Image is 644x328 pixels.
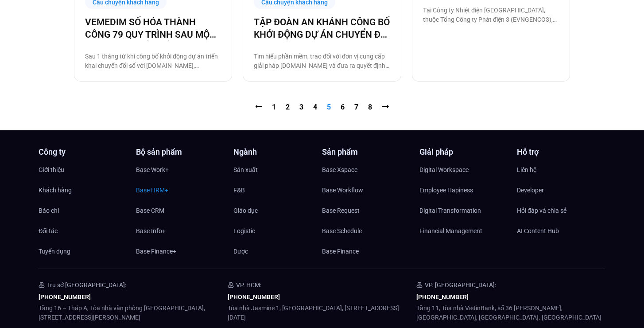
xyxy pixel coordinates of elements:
a: Logistic [233,224,322,238]
a: Base Finance+ [136,245,225,258]
span: Base Work+ [136,163,169,176]
h4: Giải pháp [419,148,508,156]
span: 5 [327,103,331,111]
span: VP. [GEOGRAPHIC_DATA]: [425,281,496,289]
span: Base Finance [322,245,359,258]
a: 4 [313,103,317,111]
p: Sau 1 tháng từ khi công bố khởi động dự án triển khai chuyển đổi số với [DOMAIN_NAME], Vemedim Co... [85,52,221,70]
a: Liên hệ [517,163,605,176]
a: Sản xuất [233,163,322,176]
span: Digital Workspace [419,163,469,176]
span: AI Content Hub [517,224,559,238]
a: Báo chí [39,204,127,217]
span: Hỏi đáp và chia sẻ [517,204,566,217]
span: Sản xuất [233,163,258,176]
a: Base CRM [136,204,225,217]
span: Developer [517,184,544,197]
a: 1 [272,103,276,111]
span: Giới thiệu [39,163,64,176]
span: Khách hàng [39,184,72,197]
a: Khách hàng [39,184,127,197]
p: Tìm hiểu phần mềm, trao đổi với đơn vị cung cấp giải pháp [DOMAIN_NAME] và đưa ra quyết định khởi... [254,52,390,70]
span: Trụ sở [GEOGRAPHIC_DATA]: [47,281,126,289]
a: 2 [286,103,290,111]
a: Base Work+ [136,163,225,176]
a: [PHONE_NUMBER] [416,293,469,301]
span: Giáo dục [233,204,258,217]
span: Base Workflow [322,184,363,197]
h4: Bộ sản phẩm [136,148,225,156]
a: Base Xspace [322,163,411,176]
a: AI Content Hub [517,224,605,238]
a: [PHONE_NUMBER] [39,293,91,301]
span: Liên hệ [517,163,536,176]
span: Đối tác [39,224,58,238]
span: Digital Transformation [419,204,481,217]
span: Base CRM [136,204,164,217]
a: Giáo dục [233,204,322,217]
a: Tuyển dụng [39,245,127,258]
p: Tầng 11, Tòa nhà VietinBank, số 36 [PERSON_NAME], [GEOGRAPHIC_DATA], [GEOGRAPHIC_DATA]. [GEOGRAPH... [416,304,605,322]
span: Base HRM+ [136,184,168,197]
a: Hỏi đáp và chia sẻ [517,204,605,217]
a: Dược [233,245,322,258]
span: Employee Hapiness [419,184,473,197]
h4: Sản phẩm [322,148,411,156]
a: Base Request [322,204,411,217]
h4: Ngành [233,148,322,156]
span: Báo chí [39,204,59,217]
a: 8 [368,103,372,111]
a: 7 [354,103,358,111]
p: Tòa nhà Jasmine 1, [GEOGRAPHIC_DATA], [STREET_ADDRESS][DATE] [228,304,417,322]
a: ⭢ [382,103,389,111]
span: Dược [233,245,248,258]
span: Base Finance+ [136,245,176,258]
a: F&B [233,184,322,197]
nav: Pagination [74,102,570,113]
span: F&B [233,184,245,197]
a: Đối tác [39,224,127,238]
p: Tầng 16 – Tháp A, Tòa nhà văn phòng [GEOGRAPHIC_DATA], [STREET_ADDRESS][PERSON_NAME] [39,304,228,322]
a: Developer [517,184,605,197]
span: Base Schedule [322,224,362,238]
a: 3 [299,103,303,111]
a: Financial Management [419,224,508,238]
a: Base Workflow [322,184,411,197]
a: Base Info+ [136,224,225,238]
h4: Công ty [39,148,127,156]
p: Tại Công ty Nhiệt điện [GEOGRAPHIC_DATA], thuộc Tổng Công ty Phát điện 3 (EVNGENCO3), bên cạnh áp... [423,6,559,24]
span: Logistic [233,224,255,238]
a: Base HRM+ [136,184,225,197]
a: Digital Transformation [419,204,508,217]
a: VEMEDIM SỐ HÓA THÀNH CÔNG 79 QUY TRÌNH SAU MỘT THÁNG CHUYỂN ĐỔI SỐ CÙNG BASE [85,16,221,41]
a: ⭠ [255,103,262,111]
span: Base Xspace [322,163,357,176]
a: Digital Workspace [419,163,508,176]
a: 6 [341,103,345,111]
span: Base Request [322,204,360,217]
a: Giới thiệu [39,163,127,176]
span: Financial Management [419,224,482,238]
h4: Hỗ trợ [517,148,605,156]
span: Base Info+ [136,224,166,238]
span: Tuyển dụng [39,245,70,258]
a: TẬP ĐOÀN AN KHÁNH CÔNG BỐ KHỞI ĐỘNG DỰ ÁN CHUYỂN ĐỔI SỐ CÙNG [DOMAIN_NAME] [254,16,390,41]
span: VP. HCM: [236,281,261,289]
a: Employee Hapiness [419,184,508,197]
a: Base Schedule [322,224,411,238]
a: [PHONE_NUMBER] [228,293,280,301]
a: Base Finance [322,245,411,258]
